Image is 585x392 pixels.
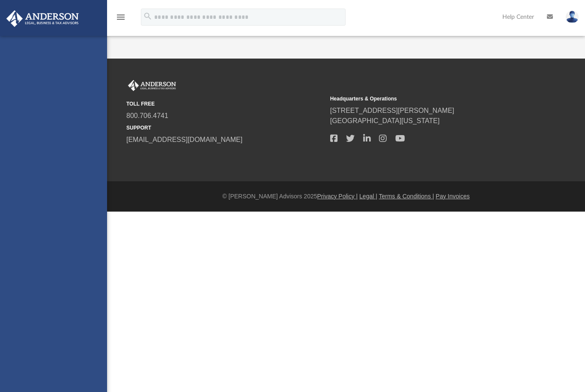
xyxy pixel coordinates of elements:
[143,12,152,21] i: search
[359,193,377,200] a: Legal |
[126,112,168,119] a: 800.706.4741
[379,193,434,200] a: Terms & Conditions |
[107,192,585,201] div: © [PERSON_NAME] Advisors 2025
[126,100,324,108] small: TOLL FREE
[317,193,358,200] a: Privacy Policy |
[4,10,81,27] img: Anderson Advisors Platinum Portal
[126,124,324,132] small: SUPPORT
[330,107,454,114] a: [STREET_ADDRESS][PERSON_NAME]
[126,80,178,91] img: Anderson Advisors Platinum Portal
[116,16,126,22] a: menu
[330,95,528,103] small: Headquarters & Operations
[436,193,469,200] a: Pay Invoices
[330,117,440,124] a: [GEOGRAPHIC_DATA][US_STATE]
[566,11,579,23] img: User Pic
[116,12,126,22] i: menu
[126,136,242,143] a: [EMAIL_ADDRESS][DOMAIN_NAME]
